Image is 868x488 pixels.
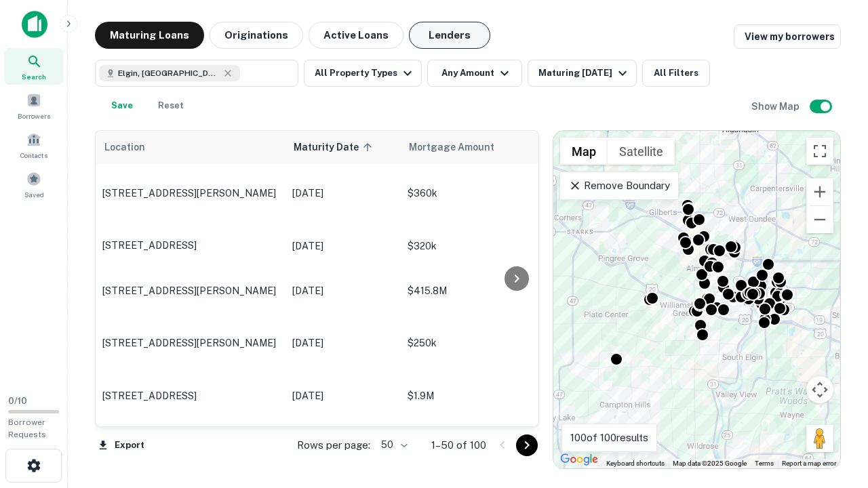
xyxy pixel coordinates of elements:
[409,22,490,49] button: Lenders
[4,127,64,163] a: Contacts
[104,139,145,155] span: Location
[210,22,303,49] button: Originations
[102,239,279,251] p: [STREET_ADDRESS]
[800,380,868,445] iframe: Chat Widget
[20,150,47,161] span: Contacts
[309,22,403,49] button: Active Loans
[102,285,279,297] p: [STREET_ADDRESS][PERSON_NAME]
[782,460,836,467] a: Report a map error
[408,239,543,253] p: $320k
[806,376,833,403] button: Map camera controls
[4,48,64,85] a: Search
[304,60,422,87] button: All Property Types
[409,139,512,155] span: Mortgage Amount
[95,435,148,455] button: Export
[755,460,774,467] a: Terms
[95,22,204,49] button: Maturing Loans
[149,92,193,119] button: Reset
[734,24,841,49] a: View my borrowers
[606,459,665,468] button: Keyboard shortcuts
[294,139,376,155] span: Maturity Date
[408,335,543,350] p: $250k
[4,166,64,203] a: Saved
[401,131,550,163] th: Mortgage Amount
[102,390,279,402] p: [STREET_ADDRESS]
[557,451,601,468] img: Google
[408,186,543,201] p: $360k
[292,388,394,403] p: [DATE]
[24,189,44,200] span: Saved
[673,460,747,467] span: Map data ©2025 Google
[751,99,802,114] h6: Show Map
[8,396,27,406] span: 0 / 10
[102,187,279,199] p: [STREET_ADDRESS][PERSON_NAME]
[806,138,833,165] button: Toggle fullscreen view
[553,131,840,468] div: 0 0
[100,92,144,119] button: Save your search to get updates of matches that match your search criteria.
[118,67,220,79] span: Elgin, [GEOGRAPHIC_DATA], [GEOGRAPHIC_DATA]
[570,430,648,446] p: 100 of 100 results
[528,60,637,87] button: Maturing [DATE]
[292,186,394,201] p: [DATE]
[292,239,394,253] p: [DATE]
[4,87,64,124] a: Borrowers
[568,178,669,194] p: Remove Boundary
[292,283,394,298] p: [DATE]
[560,138,608,165] button: Show street map
[806,206,833,233] button: Zoom out
[102,337,279,349] p: [STREET_ADDRESS][PERSON_NAME]
[285,131,401,163] th: Maturity Date
[408,388,543,403] p: $1.9M
[538,65,631,81] div: Maturing [DATE]
[292,335,394,350] p: [DATE]
[427,60,522,87] button: Any Amount
[8,418,46,439] span: Borrower Requests
[608,138,675,165] button: Show satellite imagery
[516,434,538,456] button: Go to next page
[806,178,833,205] button: Zoom in
[376,435,410,455] div: 50
[22,11,47,38] img: capitalize-icon.png
[297,437,370,453] p: Rows per page:
[642,60,710,87] button: All Filters
[408,283,543,298] p: $415.8M
[22,71,46,82] span: Search
[18,110,50,121] span: Borrowers
[431,437,486,453] p: 1–50 of 100
[557,451,601,468] a: Open this area in Google Maps (opens a new window)
[96,131,285,163] th: Location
